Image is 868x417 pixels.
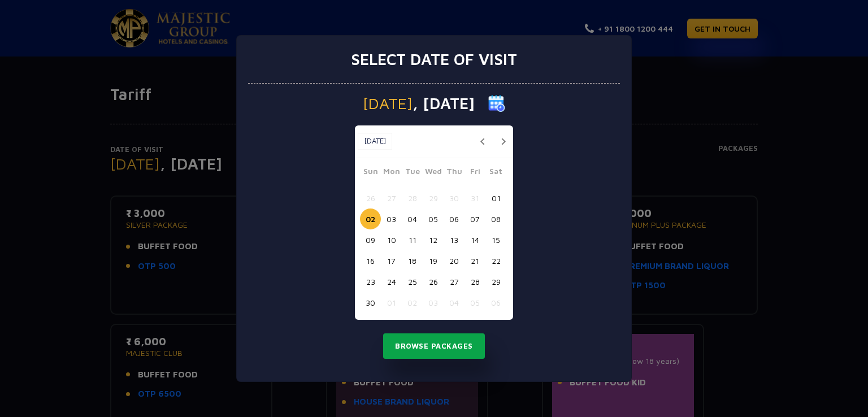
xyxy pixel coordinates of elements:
button: 27 [381,188,402,208]
button: 29 [423,188,444,208]
button: 04 [444,292,465,313]
button: 12 [423,229,444,250]
button: 28 [465,271,485,292]
button: 19 [423,250,444,271]
button: 27 [444,271,465,292]
button: 11 [402,229,423,250]
button: 05 [465,292,485,313]
button: 28 [402,188,423,208]
button: 13 [444,229,465,250]
button: 05 [423,208,444,229]
button: 04 [402,208,423,229]
button: 18 [402,250,423,271]
button: 01 [381,292,402,313]
span: Sun [360,165,381,181]
button: 22 [485,250,506,271]
span: Sat [485,165,506,181]
button: 21 [465,250,485,271]
button: 16 [360,250,381,271]
span: [DATE] [363,95,413,111]
button: 26 [360,188,381,208]
button: 02 [360,208,381,229]
button: [DATE] [358,133,392,150]
span: Wed [423,165,444,181]
button: 30 [444,188,465,208]
button: 09 [360,229,381,250]
button: 20 [444,250,465,271]
button: Browse Packages [383,333,485,359]
button: 14 [465,229,485,250]
button: 17 [381,250,402,271]
span: Fri [465,165,485,181]
span: Mon [381,165,402,181]
button: 23 [360,271,381,292]
button: 24 [381,271,402,292]
button: 10 [381,229,402,250]
button: 26 [423,271,444,292]
button: 02 [402,292,423,313]
button: 15 [485,229,506,250]
button: 06 [485,292,506,313]
button: 25 [402,271,423,292]
button: 31 [465,188,485,208]
button: 03 [423,292,444,313]
span: , [DATE] [413,95,475,111]
button: 03 [381,208,402,229]
button: 06 [444,208,465,229]
button: 01 [485,188,506,208]
button: 29 [485,271,506,292]
button: 30 [360,292,381,313]
span: Tue [402,165,423,181]
button: 08 [485,208,506,229]
img: calender icon [488,95,505,112]
h3: Select date of visit [351,50,517,69]
span: Thu [444,165,465,181]
button: 07 [465,208,485,229]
